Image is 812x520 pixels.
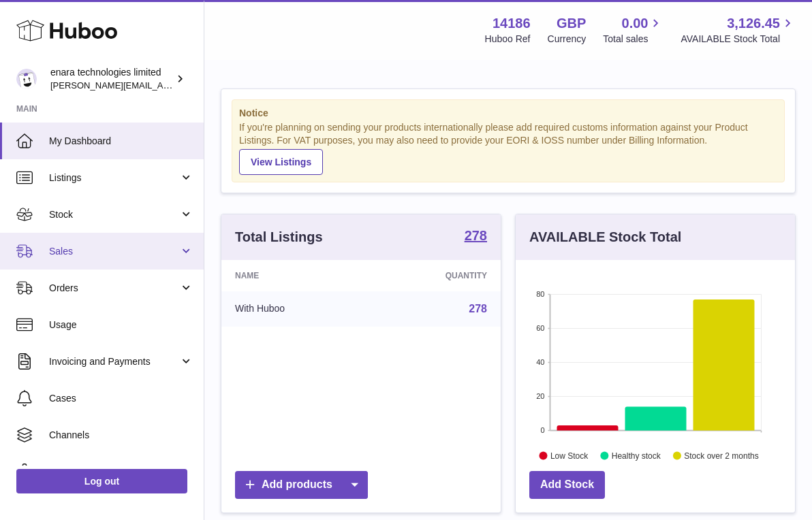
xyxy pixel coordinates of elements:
[465,229,487,242] strong: 278
[369,260,501,291] th: Quantity
[235,471,368,499] a: Add products
[603,33,663,46] span: Total sales
[536,392,544,400] text: 20
[536,358,544,366] text: 40
[681,14,796,46] a: 3,126.45 AVAILABLE Stock Total
[49,135,193,148] span: My Dashboard
[493,14,531,33] strong: 14186
[465,229,487,245] a: 278
[540,426,544,434] text: 0
[221,291,369,327] td: With Huboo
[49,355,179,368] span: Invoicing and Payments
[485,33,531,46] div: Huboo Ref
[684,451,758,460] text: Stock over 2 months
[49,172,179,184] span: Listings
[622,14,649,33] span: 0.00
[50,66,173,92] div: enara technologies limited
[239,107,777,120] strong: Notice
[49,429,193,442] span: Channels
[16,469,187,493] a: Log out
[239,149,323,175] a: View Listings
[469,303,487,314] a: 278
[681,33,796,46] span: AVAILABLE Stock Total
[603,14,663,46] a: 0.00 Total sales
[529,228,681,246] h3: AVAILABLE Stock Total
[49,282,179,295] span: Orders
[221,260,369,291] th: Name
[49,466,193,478] span: Settings
[612,451,661,460] text: Healthy stock
[548,33,587,46] div: Currency
[49,319,193,331] span: Usage
[16,69,37,89] img: Dee@enara.co
[557,14,586,33] strong: GBP
[239,121,777,174] div: If you're planning on sending your products internationally please add required customs informati...
[529,471,605,499] a: Add Stock
[49,392,193,405] span: Cases
[727,14,780,33] span: 3,126.45
[49,245,179,258] span: Sales
[550,451,589,460] text: Low Stock
[536,290,544,298] text: 80
[49,208,179,221] span: Stock
[235,228,323,246] h3: Total Listings
[50,80,273,91] span: [PERSON_NAME][EMAIL_ADDRESS][DOMAIN_NAME]
[536,324,544,332] text: 60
